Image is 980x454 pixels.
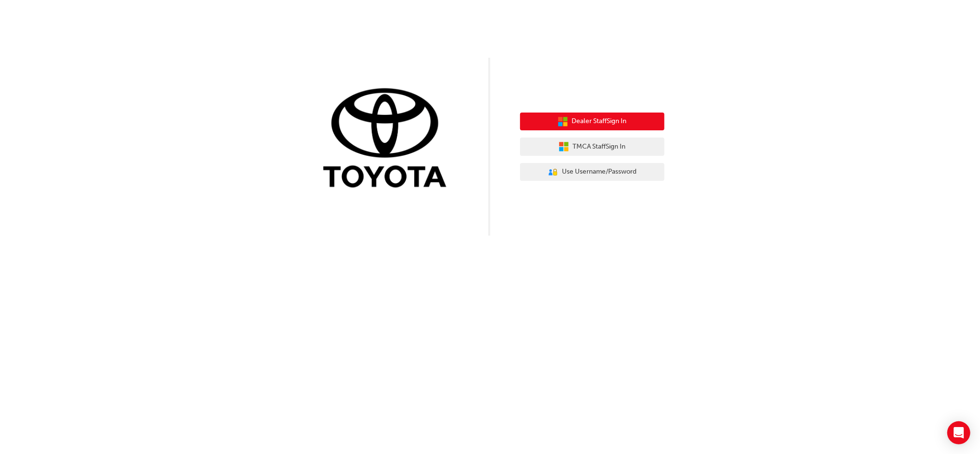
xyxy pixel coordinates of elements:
div: Open Intercom Messenger [947,421,970,444]
button: TMCA StaffSign In [520,138,664,156]
span: Use Username/Password [562,166,636,177]
span: Dealer Staff Sign In [572,116,627,127]
button: Use Username/Password [520,163,664,181]
button: Dealer StaffSign In [520,113,664,131]
span: TMCA Staff Sign In [573,141,626,152]
img: Trak [316,86,460,192]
